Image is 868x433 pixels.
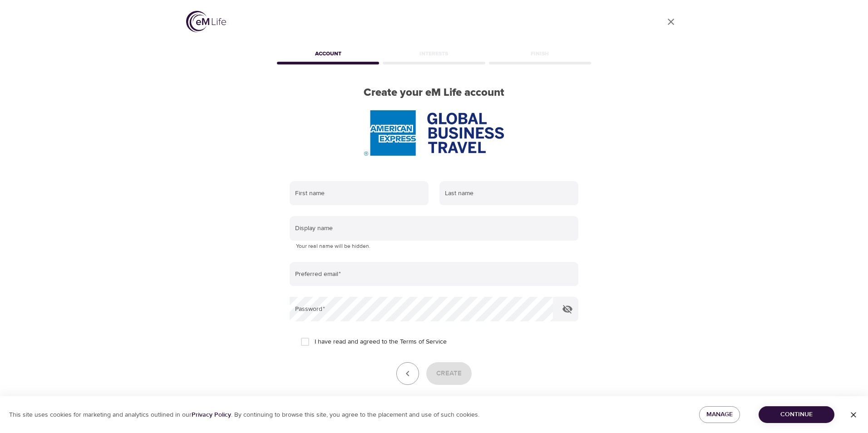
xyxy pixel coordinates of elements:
[296,242,572,251] p: Your real name will be hidden.
[766,409,827,420] span: Continue
[275,86,593,99] h2: Create your eM Life account
[759,406,834,423] button: Continue
[660,11,682,33] a: close
[364,110,504,156] img: AmEx%20GBT%20logo.png
[699,406,740,423] button: Manage
[186,11,226,32] img: logo
[192,411,231,419] a: Privacy Policy
[400,337,447,347] a: Terms of Service
[315,337,447,347] span: I have read and agreed to the
[706,409,733,420] span: Manage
